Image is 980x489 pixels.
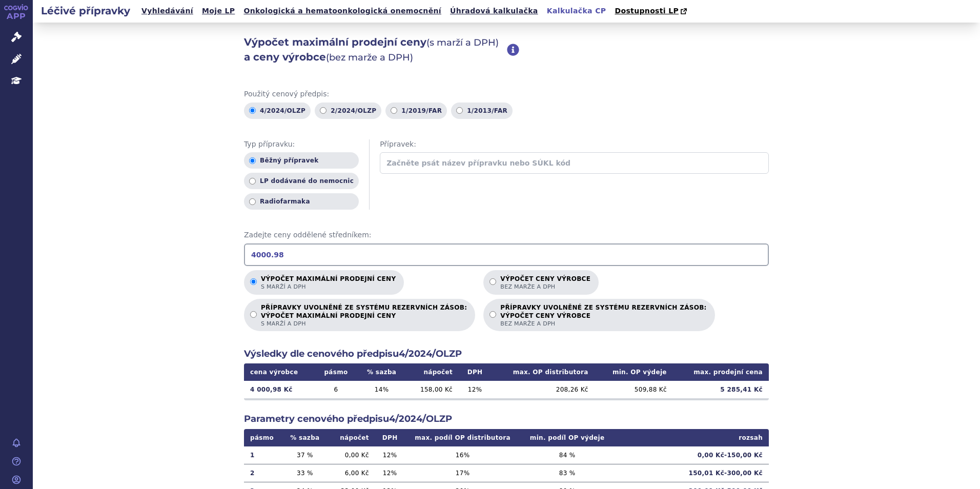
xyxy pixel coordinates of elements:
td: 6 [315,381,357,398]
a: Onkologická a hematoonkologická onemocnění [240,4,444,18]
td: 16 % [404,446,520,464]
td: 5 285,41 Kč [673,381,769,398]
td: 150,01 Kč - 300,00 Kč [614,464,769,482]
td: 12 % [459,381,491,398]
th: DPH [459,363,491,381]
p: PŘÍPRAVKY UVOLNĚNÉ ZE SYSTÉMU REZERVNÍCH ZÁSOB: [261,304,467,328]
input: 2/2024/OLZP [320,107,326,114]
input: 4/2024/OLZP [249,107,256,114]
label: Radiofarmaka [244,193,359,210]
a: Dostupnosti LP [611,4,692,18]
input: Výpočet ceny výrobcebez marže a DPH [489,278,496,285]
input: 1/2013/FAR [456,107,463,114]
h2: Výsledky dle cenového předpisu 4/2024/OLZP [244,348,769,360]
p: Výpočet ceny výrobce [500,275,590,291]
input: Začněte psát název přípravku nebo SÚKL kód [380,152,769,174]
td: 1 [244,446,282,464]
input: LP dodávané do nemocnic [249,178,256,185]
th: nápočet [406,363,459,381]
span: bez marže a DPH [500,283,590,291]
a: Moje LP [199,4,238,18]
span: Dostupnosti LP [615,7,679,15]
th: min. OP výdeje [595,363,673,381]
th: nápočet [327,429,375,446]
td: 33 % [282,464,327,482]
span: Použitý cenový předpis: [244,89,769,99]
th: % sazba [282,429,327,446]
td: 158,00 Kč [406,381,459,398]
label: 4/2024/OLZP [244,103,311,119]
input: Radiofarmaka [249,198,256,205]
h2: Parametry cenového předpisu 4/2024/OLZP [244,413,769,425]
th: DPH [375,429,405,446]
td: 12 % [375,446,405,464]
p: PŘÍPRAVKY UVOLNĚNÉ ZE SYSTÉMU REZERVNÍCH ZÁSOB: [500,304,706,328]
label: 2/2024/OLZP [315,103,381,119]
td: 2 [244,464,282,482]
span: Typ přípravku: [244,139,359,150]
a: Kalkulačka CP [544,4,609,18]
td: 0,00 Kč [327,446,375,464]
span: (bez marže a DPH) [326,52,413,63]
span: (s marží a DPH) [426,37,499,48]
td: 12 % [375,464,405,482]
td: 0,00 Kč - 150,00 Kč [614,446,769,464]
input: Běžný přípravek [249,157,256,164]
th: pásmo [315,363,357,381]
h2: Výpočet maximální prodejní ceny a ceny výrobce [244,35,507,65]
td: 37 % [282,446,327,464]
a: Úhradová kalkulačka [447,4,541,18]
strong: VÝPOČET CENY VÝROBCE [500,312,706,320]
td: 509,88 Kč [595,381,673,398]
span: Přípravek: [380,139,769,150]
td: 84 % [521,446,614,464]
strong: VÝPOČET MAXIMÁLNÍ PRODEJNÍ CENY [261,312,467,320]
span: bez marže a DPH [500,320,706,328]
th: max. OP distributora [491,363,594,381]
td: 17 % [404,464,520,482]
th: min. podíl OP výdeje [521,429,614,446]
label: 1/2019/FAR [385,103,447,119]
span: s marží a DPH [261,283,396,291]
td: 83 % [521,464,614,482]
td: 4 000,98 Kč [244,381,315,398]
th: max. prodejní cena [673,363,769,381]
th: cena výrobce [244,363,315,381]
td: 14 % [357,381,406,398]
th: rozsah [614,429,769,446]
td: 208,26 Kč [491,381,594,398]
td: 6,00 Kč [327,464,375,482]
span: s marží a DPH [261,320,467,328]
label: Běžný přípravek [244,152,359,169]
label: LP dodávané do nemocnic [244,173,359,189]
input: Zadejte ceny oddělené středníkem [244,243,769,266]
a: Vyhledávání [138,4,196,18]
input: 1/2019/FAR [391,107,397,114]
th: % sazba [357,363,406,381]
p: Výpočet maximální prodejní ceny [261,275,396,291]
label: 1/2013/FAR [451,103,513,119]
th: max. podíl OP distributora [404,429,520,446]
input: PŘÍPRAVKY UVOLNĚNÉ ZE SYSTÉMU REZERVNÍCH ZÁSOB:VÝPOČET MAXIMÁLNÍ PRODEJNÍ CENYs marží a DPH [250,311,257,318]
input: PŘÍPRAVKY UVOLNĚNÉ ZE SYSTÉMU REZERVNÍCH ZÁSOB:VÝPOČET CENY VÝROBCEbez marže a DPH [489,311,496,318]
th: pásmo [244,429,282,446]
input: Výpočet maximální prodejní cenys marží a DPH [250,278,257,285]
span: Zadejte ceny oddělené středníkem: [244,230,769,240]
h2: Léčivé přípravky [33,4,138,18]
